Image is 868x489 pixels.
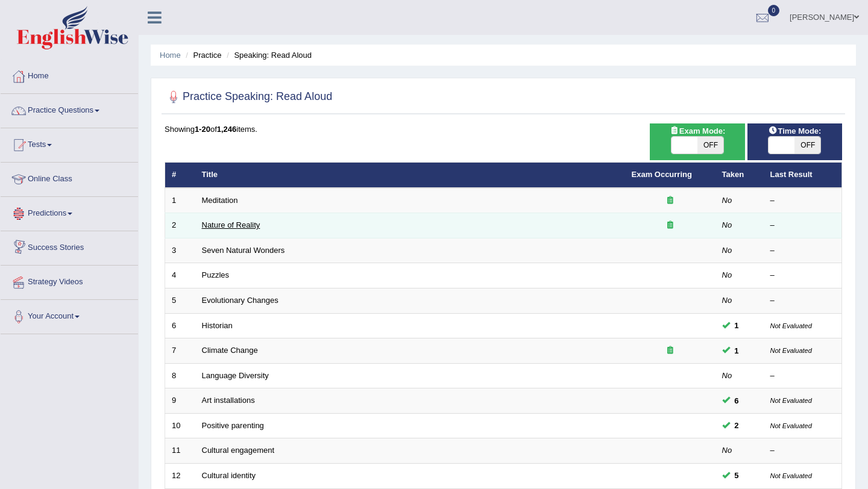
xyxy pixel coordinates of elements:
td: 1 [165,188,195,213]
small: Not Evaluated [770,422,812,429]
em: No [722,196,732,205]
em: No [722,270,732,279]
a: Evolutionary Changes [202,296,278,305]
span: You can still take this question [730,419,744,432]
td: 11 [165,438,195,464]
li: Speaking: Read Aloud [224,49,312,61]
div: Exam occurring question [632,220,709,231]
div: – [770,295,835,307]
span: 0 [768,5,780,16]
a: Puzzles [202,270,230,279]
small: Not Evaluated [770,472,812,479]
td: 9 [165,388,195,414]
a: Language Diversity [202,371,269,380]
td: 8 [165,363,195,388]
span: Time Mode: [763,125,826,137]
a: Meditation [202,196,238,205]
h2: Practice Speaking: Read Aloud [165,88,332,106]
td: 7 [165,338,195,364]
a: Historian [202,321,233,330]
div: – [770,195,835,207]
a: Art installations [202,396,255,405]
td: 10 [165,413,195,438]
span: You can still take this question [730,319,744,332]
th: # [165,163,195,188]
a: Cultural identity [202,471,256,480]
div: – [770,245,835,257]
em: No [722,246,732,255]
div: – [770,370,835,382]
b: 1,246 [217,125,237,134]
em: No [722,296,732,305]
small: Not Evaluated [770,397,812,404]
a: Success Stories [1,231,138,261]
small: Not Evaluated [770,322,812,329]
a: Your Account [1,300,138,330]
em: No [722,371,732,380]
a: Climate Change [202,346,258,355]
span: Exam Mode: [665,125,730,137]
a: Exam Occurring [632,170,692,179]
a: Tests [1,128,138,158]
td: 6 [165,313,195,338]
div: – [770,220,835,231]
th: Last Result [764,163,842,188]
span: OFF [697,137,723,154]
div: Showing of items. [165,123,842,135]
a: Strategy Videos [1,266,138,296]
div: Exam occurring question [632,195,709,207]
td: 12 [165,463,195,488]
td: 5 [165,288,195,314]
em: No [722,446,732,455]
a: Home [1,60,138,90]
em: No [722,220,732,229]
th: Taken [715,163,764,188]
div: – [770,270,835,281]
span: OFF [794,137,820,154]
td: 3 [165,238,195,263]
span: You can still take this question [730,344,744,357]
div: Show exams occurring in exams [650,123,744,160]
td: 2 [165,213,195,238]
a: Online Class [1,163,138,193]
th: Title [195,163,625,188]
li: Practice [183,49,221,61]
b: 1-20 [195,125,210,134]
a: Practice Questions [1,94,138,124]
a: Positive parenting [202,421,264,430]
a: Home [160,51,181,60]
div: – [770,445,835,456]
a: Seven Natural Wonders [202,246,285,255]
span: You can still take this question [730,394,744,407]
div: Exam occurring question [632,345,709,357]
a: Cultural engagement [202,446,275,455]
span: You can still take this question [730,469,744,482]
small: Not Evaluated [770,347,812,354]
td: 4 [165,263,195,288]
a: Predictions [1,197,138,227]
a: Nature of Reality [202,220,260,229]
